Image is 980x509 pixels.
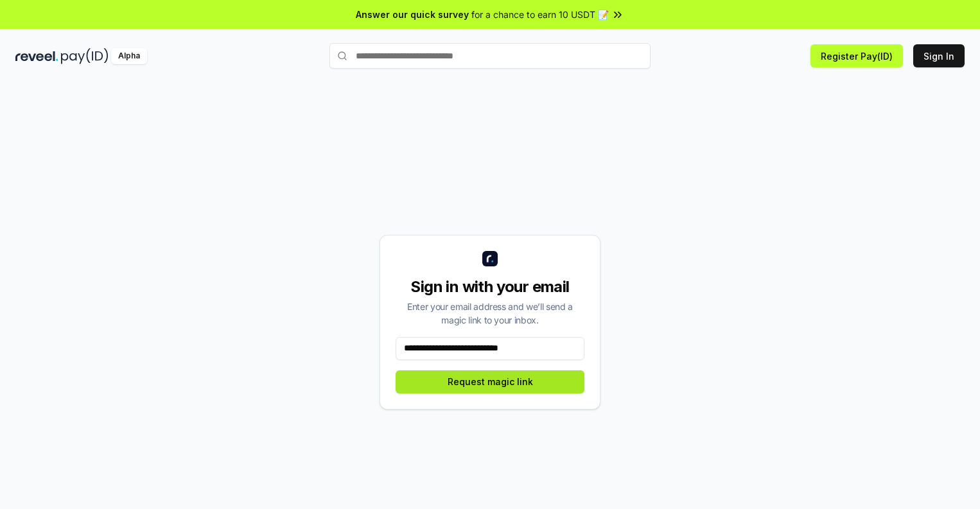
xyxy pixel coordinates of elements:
button: Register Pay(ID) [810,44,903,67]
img: pay_id [61,48,109,64]
img: reveel_dark [15,48,58,64]
div: Enter your email address and we’ll send a magic link to your inbox. [396,300,584,327]
button: Sign In [913,44,965,67]
div: Alpha [111,48,147,64]
div: Sign in with your email [396,277,584,297]
span: for a chance to earn 10 USDT 📝 [471,8,609,21]
span: Answer our quick survey [356,8,469,21]
button: Request magic link [396,370,584,393]
img: logo_small [482,251,498,266]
